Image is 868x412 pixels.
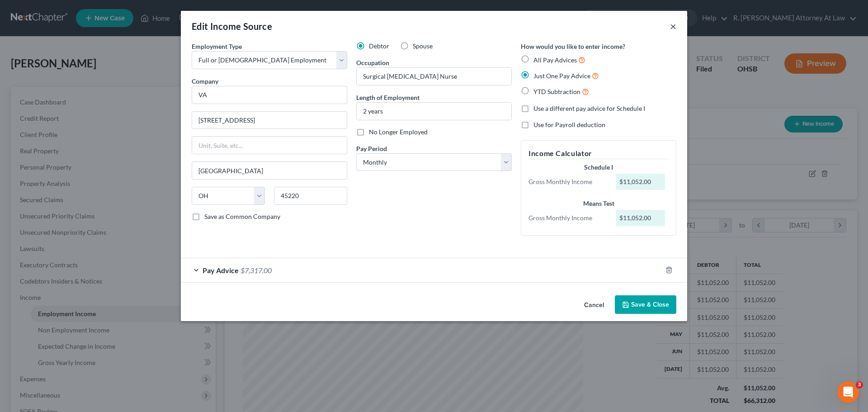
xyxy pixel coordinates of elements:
[357,68,511,85] input: --
[533,72,590,80] span: Just One Pay Advice
[241,266,272,275] span: $7,317.00
[192,86,347,104] input: Search company by name...
[356,93,420,102] label: Length of Employment
[521,42,625,51] label: How would you like to enter income?
[533,121,605,128] span: Use for Payroll deduction
[533,88,580,95] span: YTD Subtraction
[203,266,239,275] span: Pay Advice
[369,128,428,136] span: No Longer Employed
[357,103,511,120] input: ex: 2 years
[615,295,676,314] button: Save & Close
[192,162,347,179] input: Enter city...
[192,77,218,85] span: Company
[856,381,863,388] span: 3
[356,145,387,152] span: Pay Period
[192,112,347,129] input: Enter address...
[192,43,242,50] span: Employment Type
[533,104,645,112] span: Use a different pay advice for Schedule I
[524,213,611,223] div: Gross Monthly Income
[837,381,859,403] iframe: Intercom live chat
[413,42,433,50] span: Spouse
[533,56,577,64] span: All Pay Advices
[616,210,665,226] div: $11,052.00
[528,163,669,172] div: Schedule I
[528,199,669,208] div: Means Test
[670,21,676,32] button: ×
[616,174,665,190] div: $11,052.00
[204,213,280,220] span: Save as Common Company
[192,137,347,154] input: Unit, Suite, etc...
[192,20,272,33] div: Edit Income Source
[577,296,611,314] button: Cancel
[528,148,669,159] h5: Income Calculator
[274,187,347,205] input: Enter zip...
[356,58,389,67] label: Occupation
[524,177,611,186] div: Gross Monthly Income
[369,42,389,50] span: Debtor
